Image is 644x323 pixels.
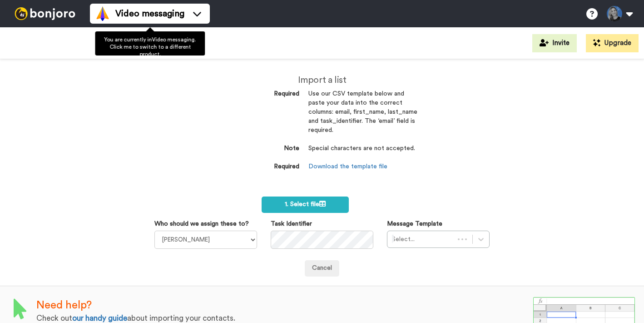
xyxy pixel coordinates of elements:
dd: Special characters are not accepted. [308,144,417,162]
dt: Required [227,162,299,172]
h2: Import a list [227,75,417,85]
dt: Required [227,90,299,99]
span: 1. Select file [285,201,326,207]
span: You are currently in Video messaging . Click me to switch to a different product. [104,37,196,57]
a: Cancel [305,260,339,277]
button: Upgrade [586,34,639,52]
label: Who should we assign these to? [154,219,249,228]
span: Video messaging [115,7,184,20]
dt: Note [227,144,299,153]
img: vm-color.svg [95,6,110,21]
div: Need help? [36,298,533,313]
img: bj-logo-header-white.svg [11,7,79,20]
button: Invite [532,34,577,52]
a: our handy guide [72,314,127,322]
dd: Use our CSV template below and paste your data into the correct columns: email, first_name, last_... [308,90,417,144]
label: Task Identifier [271,219,312,228]
label: Message Template [387,219,442,228]
a: Download the template file [308,163,387,170]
